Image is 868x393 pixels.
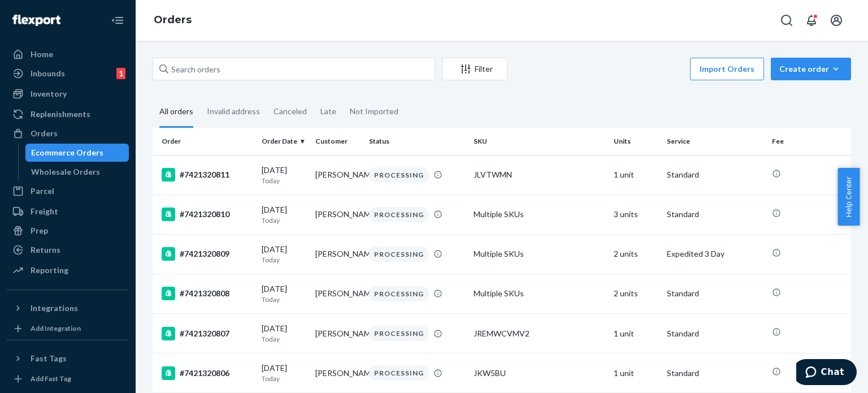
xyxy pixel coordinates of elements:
[116,68,125,79] div: 1
[31,265,68,276] div: Reporting
[262,176,306,185] p: Today
[262,244,306,265] div: [DATE]
[31,353,67,364] div: Fast Tags
[667,209,762,220] p: Standard
[31,128,58,139] div: Orders
[320,97,336,126] div: Late
[369,286,429,301] div: PROCESSING
[207,97,260,126] div: Invalid address
[442,63,507,75] div: Filter
[311,234,364,274] td: [PERSON_NAME]
[7,85,129,103] a: Inventory
[775,9,798,32] button: Open Search Box
[31,225,48,236] div: Prep
[7,105,129,123] a: Replenishments
[274,97,307,126] div: Canceled
[369,167,429,183] div: PROCESSING
[7,261,129,279] a: Reporting
[262,255,306,265] p: Today
[7,222,129,240] a: Prep
[31,49,53,60] div: Home
[31,147,103,158] div: Ecommerce Orders
[7,299,129,317] button: Integrations
[350,97,398,126] div: Not Imported
[469,274,609,313] td: Multiple SKUs
[262,362,306,383] div: [DATE]
[262,295,306,304] p: Today
[667,248,762,260] p: Expedited 3 Day
[662,128,767,155] th: Service
[257,128,311,155] th: Order Date
[7,349,129,368] button: Fast Tags
[667,368,762,379] p: Standard
[469,128,609,155] th: SKU
[837,168,860,226] button: Help Center
[31,166,100,178] div: Wholesale Orders
[474,328,604,339] div: JREMWCVMV2
[25,144,129,162] a: Ecommerce Orders
[364,128,469,155] th: Status
[311,353,364,393] td: [PERSON_NAME]
[262,215,306,225] p: Today
[262,283,306,304] div: [DATE]
[262,204,306,225] div: [DATE]
[31,244,60,256] div: Returns
[779,63,843,75] div: Create order
[609,128,663,155] th: Units
[7,64,129,83] a: Inbounds1
[153,58,435,80] input: Search orders
[369,365,429,381] div: PROCESSING
[609,155,663,195] td: 1 unit
[7,202,129,221] a: Freight
[162,287,253,300] div: #7421320808
[469,234,609,274] td: Multiple SKUs
[311,314,364,353] td: [PERSON_NAME]
[311,274,364,313] td: [PERSON_NAME]
[162,168,253,182] div: #7421320811
[31,374,71,383] div: Add Fast Tag
[800,9,823,32] button: Open notifications
[667,169,762,180] p: Standard
[31,88,67,100] div: Inventory
[369,247,429,262] div: PROCESSING
[442,58,507,80] button: Filter
[25,163,129,181] a: Wholesale Orders
[31,206,58,217] div: Freight
[262,334,306,344] p: Today
[469,195,609,234] td: Multiple SKUs
[609,274,663,313] td: 2 units
[690,58,764,80] button: Import Orders
[771,58,851,80] button: Create order
[12,15,60,26] img: Flexport logo
[262,165,306,185] div: [DATE]
[145,4,201,37] ol: breadcrumbs
[153,128,257,155] th: Order
[154,14,192,26] a: Orders
[162,327,253,340] div: #7421320807
[31,109,90,120] div: Replenishments
[369,326,429,341] div: PROCESSING
[162,208,253,221] div: #7421320810
[31,68,65,79] div: Inbounds
[7,322,129,335] a: Add Integration
[7,182,129,200] a: Parcel
[311,155,364,195] td: [PERSON_NAME]
[767,128,851,155] th: Fee
[667,328,762,339] p: Standard
[369,207,429,222] div: PROCESSING
[609,314,663,353] td: 1 unit
[311,195,364,234] td: [PERSON_NAME]
[7,241,129,259] a: Returns
[667,288,762,299] p: Standard
[31,323,81,333] div: Add Integration
[7,372,129,386] a: Add Fast Tag
[474,368,604,379] div: JKW5BU
[162,247,253,261] div: #7421320809
[609,353,663,393] td: 1 unit
[609,234,663,274] td: 2 units
[162,366,253,380] div: #7421320806
[7,45,129,63] a: Home
[796,359,857,387] iframe: Opens a widget where you can chat to one of our agents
